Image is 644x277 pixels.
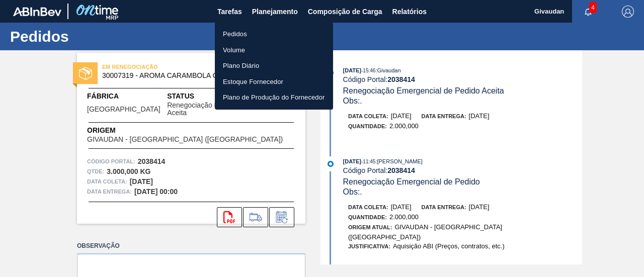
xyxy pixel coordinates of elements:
[215,89,333,106] a: Plano de Produção do Fornecedor
[215,74,333,90] a: Estoque Fornecedor
[215,58,333,74] a: Plano Diário
[215,42,333,58] a: Volume
[215,26,333,42] a: Pedidos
